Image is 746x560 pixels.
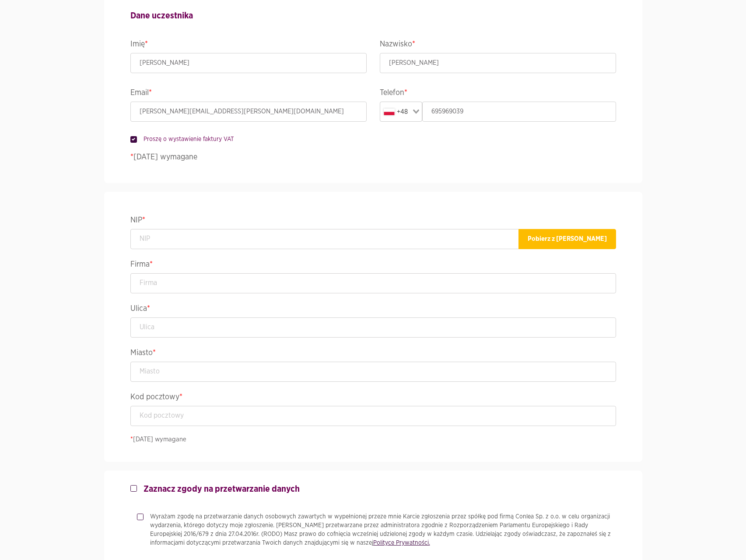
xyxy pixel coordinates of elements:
[373,540,430,546] a: Polityce Prywatności.
[130,102,367,122] input: Email
[130,317,616,338] input: Ulica
[380,53,616,73] input: Nazwisko
[380,86,616,102] legend: Telefon
[382,104,410,120] div: +48
[130,406,616,426] input: Kod pocztowy
[130,214,616,229] legend: NIP
[422,102,616,122] input: Telefon
[130,362,616,382] input: Miasto
[130,11,193,20] strong: Dane uczestnika
[130,38,367,53] legend: Imię
[137,135,234,144] label: Proszę o wystawienie faktury VAT
[130,151,616,163] p: [DATE] wymagane
[130,258,616,273] legend: Firma
[130,273,616,293] input: Firma
[130,86,367,102] legend: Email
[380,38,616,53] legend: Nazwisko
[130,302,616,317] legend: Ulica
[384,109,395,115] img: pl.svg
[130,229,519,249] input: NIP
[380,102,423,122] div: Search for option
[150,512,616,547] p: Wyrażam zgodę na przetwarzanie danych osobowych zawartych w wypełnionej przeze mnie Karcie zgłosz...
[130,346,616,362] legend: Miasto
[130,391,616,406] legend: Kod pocztowy
[130,53,367,73] input: Imię
[130,435,616,445] p: [DATE] wymagane
[518,229,616,249] button: Pobierz z [PERSON_NAME]
[144,485,300,493] strong: Zaznacz zgody na przetwarzanie danych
